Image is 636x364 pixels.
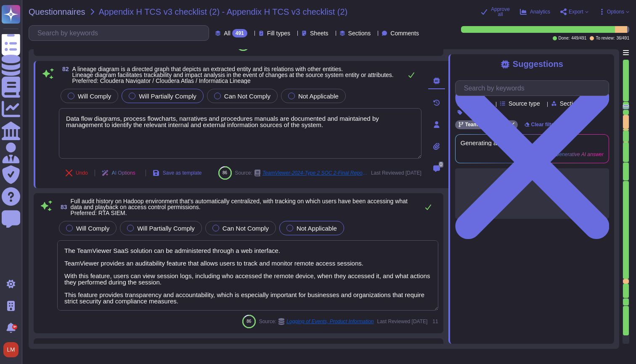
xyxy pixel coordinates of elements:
[224,93,270,100] span: Can Not Comply
[559,36,570,40] span: Done:
[460,81,609,96] input: Search by keywords
[530,9,550,14] span: Analytics
[481,7,510,17] button: Approve all
[99,8,348,16] span: Appendix H TCS v3 checklist (2) - Appendix H TCS v3 checklist (2)
[163,170,202,175] span: Save as template
[262,170,368,175] span: TeamViewer-2024-Type 2 SOC 2-Final Report.pdf
[3,342,19,357] img: user
[57,240,438,311] textarea: The TeamViewer SaaS solution can be administered through a web interface. TeamViewer provides an ...
[223,225,269,232] span: Can Not Comply
[607,9,624,14] span: Options
[491,7,510,17] span: Approve all
[29,8,85,16] span: Questionnaires
[57,204,67,210] span: 83
[59,108,421,159] textarea: Data flow diagrams, process flowcharts, narratives and procedures manuals are documented and main...
[112,170,135,175] span: AI Options
[259,318,374,325] span: Source:
[390,30,419,36] span: Comments
[616,36,629,40] span: 36 / 491
[267,30,290,36] span: Fill types
[146,165,209,181] button: Save as template
[137,225,195,232] span: Will Partially Comply
[224,30,231,36] span: All
[520,8,550,15] button: Analytics
[33,26,209,40] input: Search by keywords
[596,36,615,40] span: To review:
[298,93,339,100] span: Not Applicable
[297,225,337,232] span: Not Applicable
[571,36,586,40] span: 449 / 491
[78,93,111,100] span: Will Comply
[59,66,69,72] span: 82
[12,324,17,329] div: 9+
[371,170,421,175] span: Last Reviewed [DATE]
[348,30,371,36] span: Sections
[235,170,368,176] span: Source:
[310,30,329,36] span: Sheets
[377,319,428,324] span: Last Reviewed [DATE]
[71,198,408,216] span: Full audit history on Hadoop environment that’s automatically centralized, with tracking on which...
[232,29,247,37] div: 491
[223,170,227,175] span: 86
[431,319,438,324] span: 11
[2,340,24,359] button: user
[72,66,394,84] span: A lineage diagram is a directed graph that depicts an extracted entity and its relations with oth...
[59,165,95,181] button: Undo
[76,225,109,232] span: Will Comply
[439,162,443,167] span: 0
[286,319,374,324] span: Logging of Events, Product Information
[139,93,196,100] span: Will Partially Comply
[246,319,251,324] span: 86
[76,170,88,175] span: Undo
[569,9,583,14] span: Export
